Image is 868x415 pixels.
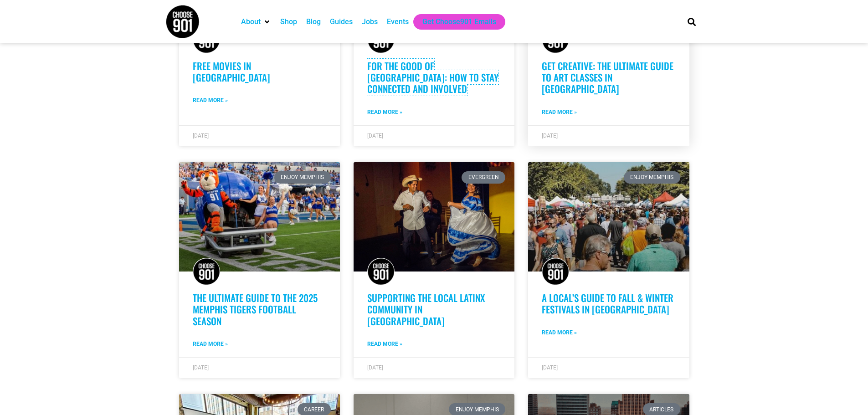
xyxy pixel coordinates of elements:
[193,258,220,285] img: Choose901
[542,133,558,139] span: [DATE]
[193,133,209,139] span: [DATE]
[193,59,270,84] a: Free Movies in [GEOGRAPHIC_DATA]
[542,258,569,285] img: Choose901
[542,291,673,316] a: A Local’s Guide to Fall & Winter Festivals in [GEOGRAPHIC_DATA]
[542,328,577,337] a: Read more about A Local’s Guide to Fall & Winter Festivals in Memphis
[624,171,680,183] div: Enjoy Memphis
[193,364,209,371] span: [DATE]
[193,340,228,348] a: Read more about The Ultimate Guide to the 2025 Memphis Tigers Football Season
[236,14,672,30] nav: Main nav
[362,16,378,27] a: Jobs
[422,16,496,27] a: Get Choose901 Emails
[193,96,228,104] a: Read more about Free Movies in Memphis
[193,291,318,328] a: The Ultimate Guide to the 2025 Memphis Tigers Football Season
[367,133,383,139] span: [DATE]
[542,108,577,116] a: Read more about Get Creative: The Ultimate Guide to Art Classes in Memphis
[367,258,395,285] img: Choose901
[367,364,383,371] span: [DATE]
[462,171,505,183] div: Evergreen
[241,16,261,27] a: About
[306,16,321,27] a: Blog
[367,59,498,96] a: For the Good of [GEOGRAPHIC_DATA]: How to Stay Connected and Involved
[236,14,276,30] div: About
[274,171,331,183] div: Enjoy Memphis
[298,403,331,415] div: Career
[449,403,505,415] div: Enjoy Memphis
[542,59,673,96] a: Get Creative: The Ultimate Guide to Art Classes in [GEOGRAPHIC_DATA]
[387,16,409,27] a: Events
[179,162,340,272] a: A mascot and cheerleaders on a blue vehicle celebrate on a football field, with more cheerleaders...
[542,364,558,371] span: [DATE]
[280,16,297,27] a: Shop
[684,14,699,29] div: Search
[330,16,353,27] a: Guides
[367,291,485,328] a: Supporting the Local Latinx Community in [GEOGRAPHIC_DATA]
[367,108,402,116] a: Read more about For the Good of Memphis: How to Stay Connected and Involved
[367,340,402,348] a: Read more about Supporting the Local Latinx Community in Memphis
[643,403,680,415] div: Articles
